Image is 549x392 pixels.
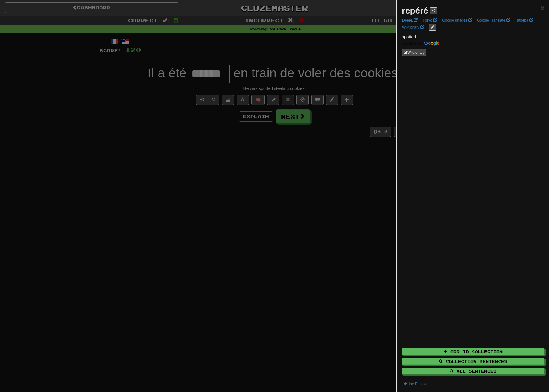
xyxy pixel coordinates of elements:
a: Wiktionary [400,24,426,31]
button: edit links [429,24,436,31]
button: Use Popover [402,381,430,387]
button: Add to Collection [402,348,544,355]
a: Forvo [421,17,439,24]
a: Google Images [440,17,474,24]
a: Tatoeba [513,17,535,24]
button: Collection Sentences [402,358,544,365]
button: Close [541,5,544,11]
button: Wiktionary [402,49,426,56]
a: DeepL [400,17,419,24]
span: spotted [402,34,416,39]
a: Google Translate [475,17,512,24]
img: Color short [402,41,439,46]
button: All Sentences [402,368,544,374]
strong: repéré [402,6,428,15]
span: × [541,4,544,11]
